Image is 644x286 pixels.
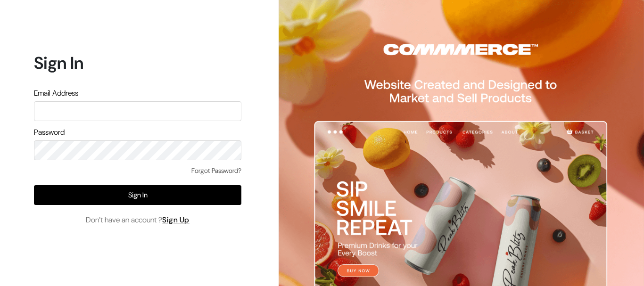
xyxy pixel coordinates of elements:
[34,127,65,138] label: Password
[34,53,241,73] h1: Sign In
[34,185,241,205] button: Sign In
[86,214,190,226] span: Don’t have an account ?
[191,166,241,176] a: Forgot Password?
[34,88,78,99] label: Email Address
[162,215,190,225] a: Sign Up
